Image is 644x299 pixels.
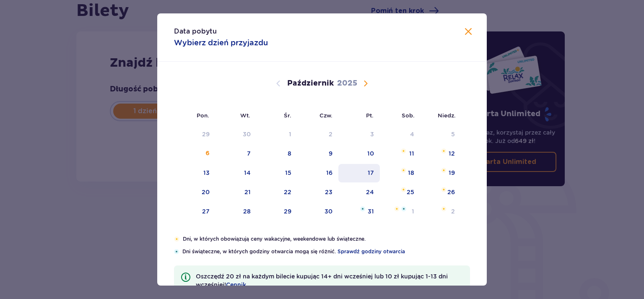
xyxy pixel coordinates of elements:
[408,169,414,177] div: 18
[174,249,179,254] img: Niebieska gwiazdka
[174,237,179,242] img: Pomarańczowa gwiazdka
[420,145,461,163] td: niedziela, 12 października 2025
[380,125,421,144] td: Data niedostępna. sobota, 4 października 2025
[449,149,455,158] div: 12
[401,187,406,192] img: Pomarańczowa gwiazdka
[197,112,209,119] small: Pon.
[284,188,291,196] div: 22
[402,112,415,119] small: Sob.
[380,203,421,221] td: sobota, 1 listopada 2025
[325,188,332,196] div: 23
[257,125,297,144] td: Data niedostępna. środa, 1 października 2025
[463,27,473,37] button: Zamknij
[420,125,461,144] td: Data niedostępna. niedziela, 5 października 2025
[420,183,461,202] td: niedziela, 26 października 2025
[370,130,374,138] div: 3
[240,112,250,119] small: Wt.
[337,78,357,88] p: 2025
[394,206,400,211] img: Pomarańczowa gwiazdka
[174,38,268,48] p: Wybierz dzień przyjazdu
[360,206,365,211] img: Niebieska gwiazdka
[202,130,210,138] div: 29
[244,169,251,177] div: 14
[216,203,257,221] td: wtorek, 28 października 2025
[401,206,406,211] img: Niebieska gwiazdka
[412,207,414,216] div: 1
[367,149,374,158] div: 10
[174,164,216,182] td: poniedziałek, 13 października 2025
[441,168,447,173] img: Pomarańczowa gwiazdka
[273,78,283,88] button: Poprzedni miesiąc
[441,206,447,211] img: Pomarańczowa gwiazdka
[325,207,332,216] div: 30
[247,149,251,158] div: 7
[205,149,210,158] div: 6
[297,164,339,182] td: czwartek, 16 października 2025
[284,112,291,119] small: Śr.
[216,145,257,163] td: wtorek, 7 października 2025
[420,164,461,182] td: niedziela, 19 października 2025
[203,169,210,177] div: 13
[338,183,380,202] td: piątek, 24 października 2025
[407,188,414,196] div: 25
[451,207,455,216] div: 2
[289,130,291,138] div: 1
[338,164,380,182] td: piątek, 17 października 2025
[297,203,339,221] td: czwartek, 30 października 2025
[441,148,447,153] img: Pomarańczowa gwiazdka
[216,183,257,202] td: wtorek, 21 października 2025
[368,169,374,177] div: 17
[243,130,251,138] div: 30
[366,188,374,196] div: 24
[243,207,251,216] div: 28
[338,248,405,255] a: Sprawdź godziny otwarcia
[202,188,210,196] div: 20
[409,149,414,158] div: 11
[380,183,421,202] td: sobota, 25 października 2025
[447,188,455,196] div: 26
[449,169,455,177] div: 19
[451,130,455,138] div: 5
[257,164,297,182] td: środa, 15 października 2025
[410,130,414,138] div: 4
[257,183,297,202] td: środa, 22 października 2025
[368,207,374,216] div: 31
[182,248,470,255] p: Dni świąteczne, w których godziny otwarcia mogą się różnić.
[380,164,421,182] td: sobota, 18 października 2025
[297,183,339,202] td: czwartek, 23 października 2025
[202,207,210,216] div: 27
[174,203,216,221] td: poniedziałek, 27 października 2025
[216,125,257,144] td: Data niedostępna. wtorek, 30 września 2025
[438,112,456,119] small: Niedz.
[441,187,447,192] img: Pomarańczowa gwiazdka
[326,169,332,177] div: 16
[329,130,332,138] div: 2
[287,78,334,88] p: Październik
[366,112,374,119] small: Pt.
[174,125,216,144] td: Data niedostępna. poniedziałek, 29 września 2025
[257,145,297,163] td: środa, 8 października 2025
[329,149,332,158] div: 9
[244,188,251,196] div: 21
[297,125,339,144] td: Data niedostępna. czwartek, 2 października 2025
[288,149,291,158] div: 8
[174,27,217,36] p: Data pobytu
[257,203,297,221] td: środa, 29 października 2025
[183,235,470,243] p: Dni, w których obowiązują ceny wakacyjne, weekendowe lub świąteczne.
[284,207,291,216] div: 29
[380,145,421,163] td: sobota, 11 października 2025
[174,183,216,202] td: poniedziałek, 20 października 2025
[196,272,463,289] p: Oszczędź 20 zł na każdym bilecie kupując 14+ dni wcześniej lub 10 zł kupując 1-13 dni wcześniej!
[226,281,246,289] a: Cennik
[338,145,380,163] td: piątek, 10 października 2025
[361,78,371,88] button: Następny miesiąc
[338,203,380,221] td: piątek, 31 października 2025
[401,148,406,153] img: Pomarańczowa gwiazdka
[338,125,380,144] td: Data niedostępna. piątek, 3 października 2025
[216,164,257,182] td: wtorek, 14 października 2025
[319,112,332,119] small: Czw.
[420,203,461,221] td: niedziela, 2 listopada 2025
[174,145,216,163] td: poniedziałek, 6 października 2025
